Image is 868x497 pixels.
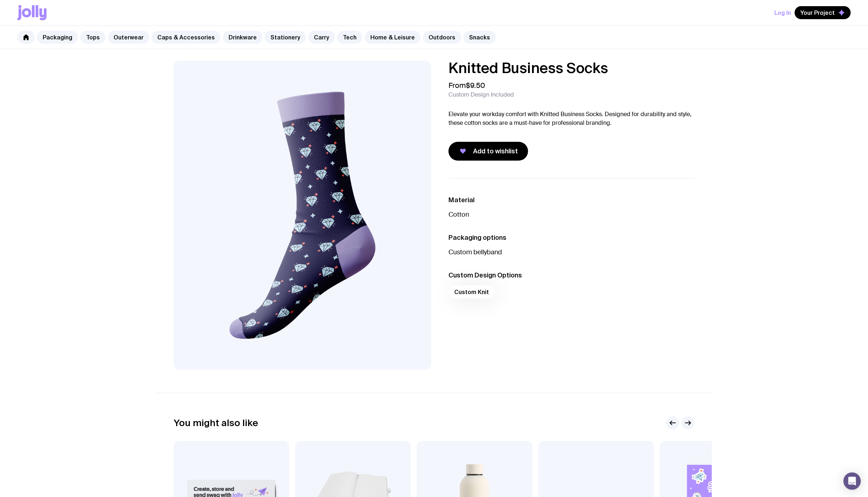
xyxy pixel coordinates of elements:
a: Packaging [37,31,78,44]
h1: Knitted Business Socks [448,61,694,75]
h3: Material [448,196,694,204]
a: Snacks [463,31,496,44]
h2: You might also like [174,417,258,428]
span: $9.50 [466,81,485,90]
span: Your Project [800,9,835,16]
button: Your Project [795,6,851,19]
a: Caps & Accessories [152,31,221,44]
a: Tech [337,31,362,44]
a: Outerwear [108,31,149,44]
a: Home & Leisure [365,31,421,44]
h3: Packaging options [448,233,694,242]
button: Add to wishlist [448,142,528,161]
a: Stationery [265,31,306,44]
a: Outdoors [423,31,461,44]
div: Open Intercom Messenger [843,472,861,490]
p: Custom bellyband [448,248,694,256]
p: Elevate your workday comfort with Knitted Business Socks. Designed for durability and style, thes... [448,110,694,127]
h3: Custom Design Options [448,271,694,280]
a: Tops [80,31,106,44]
span: From [448,81,485,90]
span: Custom Design Included [448,91,514,98]
p: Cotton [448,210,694,219]
span: Add to wishlist [473,147,518,156]
a: Drinkware [223,31,263,44]
a: Carry [308,31,335,44]
button: Log In [774,6,791,19]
